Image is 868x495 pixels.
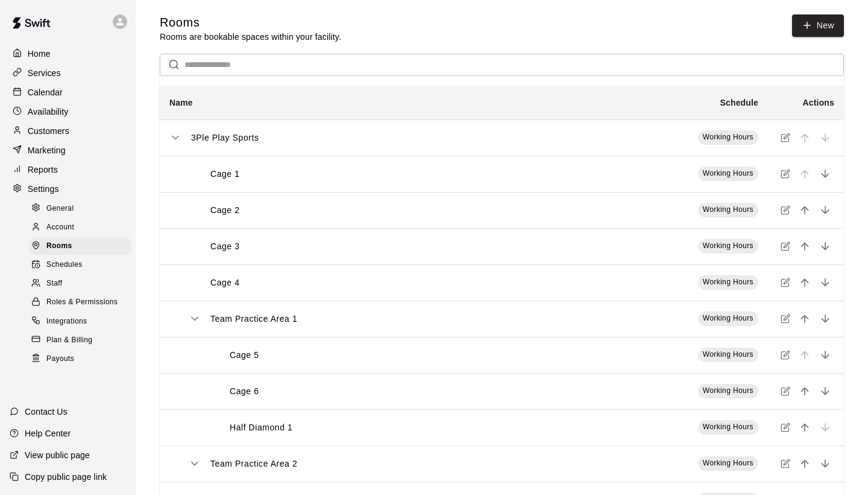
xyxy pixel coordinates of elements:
[29,350,136,368] a: Payouts
[29,237,136,256] a: Rooms
[29,256,136,275] a: Schedules
[28,164,58,176] p: Reports
[29,331,136,350] a: Plan & Billing
[25,449,90,461] p: View public page
[816,455,834,473] button: move item down
[10,83,126,101] a: Calendar
[169,98,193,107] b: Name
[703,241,753,250] span: Working Hours
[703,169,753,177] span: Working Hours
[46,353,74,365] span: Payouts
[29,312,136,331] a: Integrations
[10,64,126,82] a: Services
[10,45,126,63] a: Home
[796,382,814,400] button: move item up
[46,222,74,234] span: Account
[29,313,131,330] div: Integrations
[703,459,753,467] span: Working Hours
[703,133,753,141] span: Working Hours
[230,421,292,434] p: Half Diamond 1
[29,257,131,273] div: Schedules
[29,294,131,311] div: Roles & Permissions
[29,218,136,237] a: Account
[29,332,131,349] div: Plan & Billing
[160,14,341,31] h5: Rooms
[703,423,753,431] span: Working Hours
[160,31,341,43] p: Rooms are bookable spaces within your facility.
[28,67,61,79] p: Services
[816,201,834,219] button: move item down
[703,314,753,322] span: Working Hours
[816,346,834,364] button: move item down
[796,310,814,328] button: move item up
[10,122,126,140] a: Customers
[46,316,87,328] span: Integrations
[28,183,59,195] p: Settings
[796,273,814,292] button: move item up
[792,14,844,37] a: New
[28,106,69,118] p: Availability
[46,203,74,215] span: General
[796,455,814,473] button: move item up
[796,418,814,436] button: move item up
[46,334,92,346] span: Plan & Billing
[29,238,131,255] div: Rooms
[25,427,71,439] p: Help Center
[816,165,834,183] button: move item down
[703,278,753,286] span: Working Hours
[803,98,834,107] b: Actions
[210,458,297,470] p: Team Practice Area 2
[210,240,240,253] p: Cage 3
[29,293,136,312] a: Roles & Permissions
[28,86,63,98] p: Calendar
[796,201,814,219] button: move item up
[210,204,240,217] p: Cage 2
[796,237,814,255] button: move item up
[46,278,62,290] span: Staff
[191,132,259,144] p: 3Ple Play Sports
[46,259,83,271] span: Schedules
[28,48,51,60] p: Home
[25,471,107,483] p: Copy public page link
[210,276,240,289] p: Cage 4
[29,275,136,293] a: Staff
[29,219,131,236] div: Account
[210,313,297,325] p: Team Practice Area 1
[703,350,753,359] span: Working Hours
[29,200,131,217] div: General
[230,349,259,362] p: Cage 5
[816,382,834,400] button: move item down
[28,125,69,137] p: Customers
[28,144,66,156] p: Marketing
[10,103,126,121] a: Availability
[46,240,72,252] span: Rooms
[29,275,131,292] div: Staff
[816,273,834,292] button: move item down
[703,386,753,395] span: Working Hours
[816,237,834,255] button: move item down
[210,168,240,180] p: Cage 1
[10,141,126,159] a: Marketing
[29,199,136,218] a: General
[29,351,131,368] div: Payouts
[720,98,758,107] b: Schedule
[10,161,126,179] a: Reports
[46,296,118,308] span: Roles & Permissions
[230,385,259,398] p: Cage 6
[816,310,834,328] button: move item down
[10,180,126,198] a: Settings
[25,406,68,418] p: Contact Us
[703,205,753,214] span: Working Hours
